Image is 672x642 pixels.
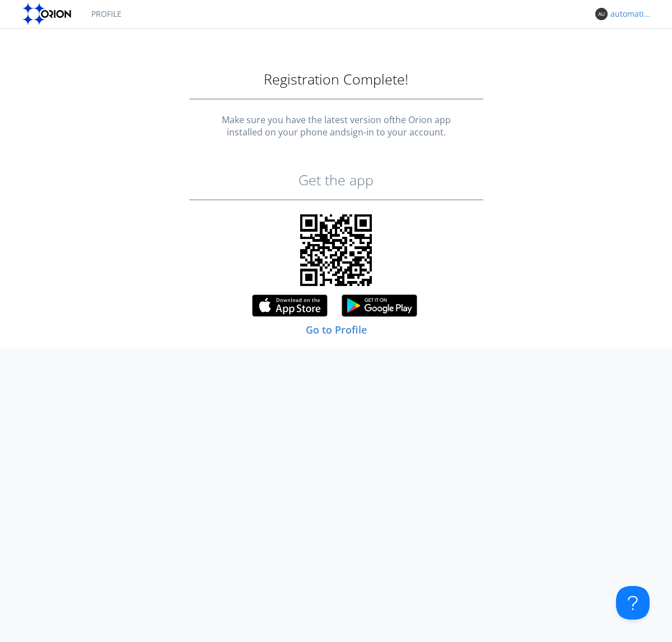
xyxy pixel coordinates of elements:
[595,8,608,20] img: 373638.png
[610,8,652,20] div: automation+changelanguage+1754967261
[300,214,372,286] img: qrcode.svg
[616,586,650,620] iframe: Toggle Customer Support
[252,294,330,322] img: appstore.svg
[11,114,661,139] div: Make sure you have the latest version of the Orion app installed on your phone and sign-in to you...
[11,172,661,188] h2: Get the app
[306,323,367,336] a: Go to Profile
[11,72,661,87] h1: Registration Complete!
[342,294,420,322] img: googleplay.svg
[22,3,74,25] img: orion-labs-logo.svg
